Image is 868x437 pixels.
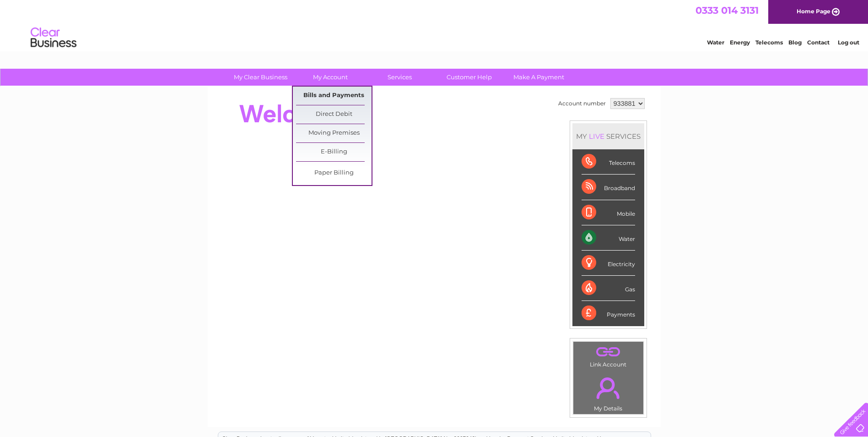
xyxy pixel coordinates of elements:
[572,123,644,149] div: MY SERVICES
[296,143,372,161] a: E-Billing
[695,5,759,16] a: 0333 014 3131
[296,164,372,182] a: Paper Billing
[576,344,641,360] a: .
[582,276,635,301] div: Gas
[576,372,641,404] a: .
[573,341,644,370] td: Link Account
[292,69,368,86] a: My Account
[573,370,644,415] td: My Details
[582,200,635,225] div: Mobile
[755,39,783,46] a: Telecoms
[582,225,635,251] div: Water
[30,24,77,52] img: logo.png
[582,175,635,200] div: Broadband
[730,39,750,46] a: Energy
[296,87,372,105] a: Bills and Payments
[431,69,507,86] a: Customer Help
[587,132,606,141] div: LIVE
[807,39,830,46] a: Contact
[556,96,608,111] td: Account number
[582,301,635,326] div: Payments
[296,105,372,124] a: Direct Debit
[788,39,802,46] a: Blog
[838,39,859,46] a: Log out
[582,149,635,175] div: Telecoms
[218,5,651,44] div: Clear Business is a trading name of Verastar Limited (registered in [GEOGRAPHIC_DATA] No. 3667643...
[296,124,372,142] a: Moving Premises
[362,69,437,86] a: Services
[582,251,635,276] div: Electricity
[501,69,577,86] a: Make A Payment
[223,69,298,86] a: My Clear Business
[707,39,724,46] a: Water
